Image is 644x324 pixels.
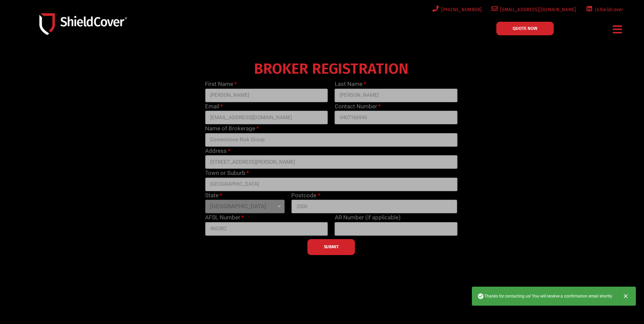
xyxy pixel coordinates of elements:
[335,80,366,89] label: Last Name
[618,289,633,304] button: Close
[610,21,625,37] div: Menu Toggle
[498,5,576,14] span: [EMAIL_ADDRESS][DOMAIN_NAME]
[291,191,320,200] label: Postcode
[592,5,623,14] span: /shieldcover
[205,169,249,178] label: Town or Suburb
[431,5,482,14] a: [PHONE_NUMBER]
[205,102,223,111] label: Email
[490,5,576,14] a: [EMAIL_ADDRESS][DOMAIN_NAME]
[477,293,613,300] span: Thanks for contacting us! You will receive a confirmation email shortly.
[335,102,381,111] label: Contact Number
[205,213,244,222] label: AFSL Number
[202,65,461,73] h4: BROKER REGISTRATION
[205,191,222,200] label: State
[513,26,537,31] span: QUOTE NOW
[205,124,259,133] label: Name of Brokerage
[205,147,230,156] label: Address
[496,22,554,35] a: QUOTE NOW
[585,5,623,14] a: /shieldcover
[439,5,482,14] span: [PHONE_NUMBER]
[335,213,401,222] label: AR Number (if applicable)
[205,80,237,89] label: First Name
[39,13,127,35] img: Shield-Cover-Underwriting-Australia-logo-full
